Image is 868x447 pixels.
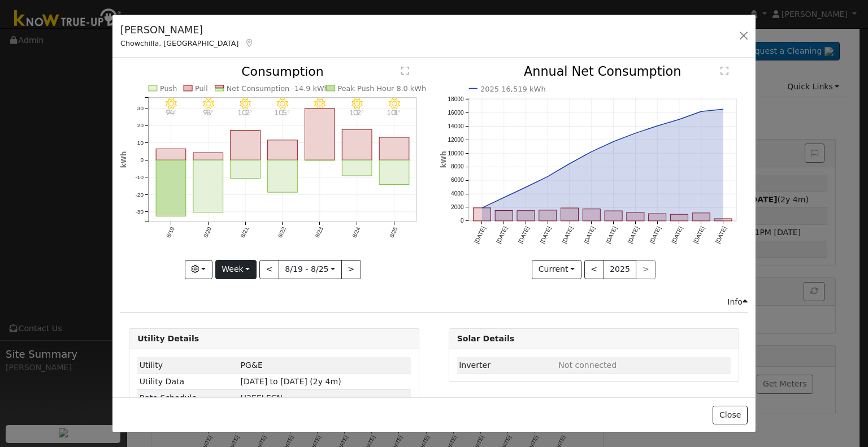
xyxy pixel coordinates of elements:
[136,209,144,215] text: -30
[523,185,528,190] circle: onclick=""
[473,225,487,245] text: [DATE]
[605,225,618,245] text: [DATE]
[561,209,578,222] rect: onclick=""
[670,225,684,245] text: [DATE]
[160,84,177,93] text: Push
[137,374,238,390] td: Utility Data
[584,260,604,279] button: <
[305,109,335,160] rect: onclick=""
[193,160,223,212] rect: onclick=""
[351,226,362,239] text: 8/24
[448,96,464,102] text: 18000
[627,225,640,245] text: [DATE]
[567,162,572,166] circle: onclick=""
[268,140,298,160] rect: onclick=""
[727,296,748,308] div: Info
[277,98,288,110] i: 8/22 - Clear
[338,84,427,93] text: Peak Push Hour 8.0 kWh
[137,123,144,129] text: 20
[457,357,557,374] td: Inverter
[314,98,325,110] i: 8/23 - MostlyClear
[227,84,329,93] text: Net Consumption -14.9 kWh
[389,98,400,110] i: 8/25 - Clear
[495,225,509,245] text: [DATE]
[198,110,218,116] p: 98°
[648,214,666,222] rect: onclick=""
[341,260,361,279] button: >
[120,151,128,168] text: kWh
[721,67,728,76] text: 
[342,160,372,176] rect: onclick=""
[633,131,637,136] circle: onclick=""
[558,361,617,370] span: ID: null, authorized: None
[448,137,464,143] text: 12000
[611,140,615,144] circle: onclick=""
[231,131,261,160] rect: onclick=""
[137,105,144,111] text: 30
[137,390,238,406] td: Rate Schedule
[241,64,324,79] text: Consumption
[670,215,688,222] rect: onclick=""
[539,225,553,245] text: [DATE]
[244,38,254,47] a: Map
[277,226,287,239] text: 8/22
[451,177,464,184] text: 6000
[501,196,506,200] circle: onclick=""
[203,98,214,110] i: 8/20 - Clear
[241,393,283,402] span: T
[240,98,251,110] i: 8/21 - MostlyClear
[137,140,144,146] text: 10
[140,157,144,163] text: 0
[649,225,662,245] text: [DATE]
[714,225,728,245] text: [DATE]
[241,377,341,386] span: [DATE] to [DATE] (2y 4m)
[136,192,144,198] text: -20
[161,110,181,116] p: 94°
[448,150,464,157] text: 10000
[348,110,367,116] p: 102°
[342,130,372,160] rect: onclick=""
[137,334,199,343] strong: Utility Details
[236,110,255,116] p: 102°
[495,211,513,221] rect: onclick=""
[457,334,514,343] strong: Solar Details
[655,124,659,128] circle: onclick=""
[448,110,464,116] text: 16000
[202,226,212,239] text: 8/20
[627,212,644,221] rect: onclick=""
[156,149,186,160] rect: onclick=""
[120,23,254,37] h5: [PERSON_NAME]
[193,153,223,160] rect: onclick=""
[305,160,335,161] rect: onclick=""
[479,206,484,210] circle: onclick=""
[583,225,596,245] text: [DATE]
[273,110,293,116] p: 105°
[539,210,556,221] rect: onclick=""
[604,260,637,279] button: 2025
[451,164,464,170] text: 8000
[589,150,593,154] circle: onclick=""
[524,64,682,79] text: Annual Net Consumption
[166,98,177,110] i: 8/19 - Clear
[259,260,279,279] button: <
[120,39,238,47] span: Chowchilla, [GEOGRAPHIC_DATA]
[241,361,263,370] span: ID: 16713621, authorized: 05/12/25
[279,260,342,279] button: 8/19 - 8/25
[583,209,600,221] rect: onclick=""
[448,123,464,129] text: 14000
[136,174,144,180] text: -10
[692,225,706,245] text: [DATE]
[605,211,622,222] rect: onclick=""
[692,213,710,221] rect: onclick=""
[714,219,732,222] rect: onclick=""
[137,357,238,374] td: Utility
[677,118,682,122] circle: onclick=""
[156,160,186,216] rect: onclick=""
[231,160,261,179] rect: onclick=""
[473,208,491,221] rect: onclick=""
[721,107,725,112] circle: onclick=""
[384,110,404,116] p: 101°
[240,226,250,239] text: 8/21
[268,160,298,193] rect: onclick=""
[545,175,550,179] circle: onclick=""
